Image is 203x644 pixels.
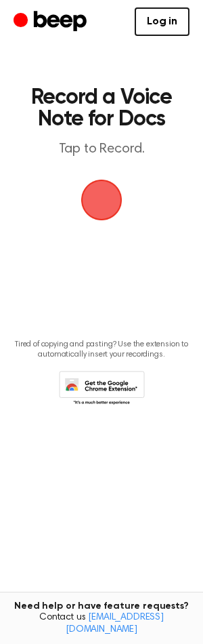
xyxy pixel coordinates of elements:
[11,340,192,360] p: Tired of copying and pasting? Use the extension to automatically insert your recordings.
[135,7,189,36] a: Log in
[24,141,179,158] p: Tap to Record.
[81,180,122,220] img: Beep Logo
[24,87,179,130] h1: Record a Voice Note for Docs
[14,9,90,35] a: Beep
[8,612,195,636] span: Contact us
[66,613,164,635] a: [EMAIL_ADDRESS][DOMAIN_NAME]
